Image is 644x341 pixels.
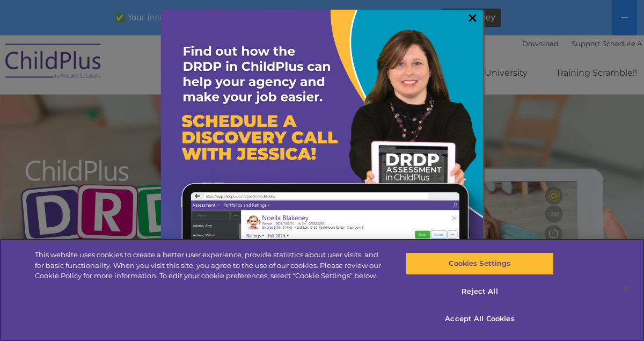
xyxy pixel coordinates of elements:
button: Reject All [406,280,554,303]
button: Cookies Settings [406,252,554,275]
div: This website uses cookies to create a better user experience, provide statistics about user visit... [35,250,386,281]
a: × [466,12,479,23]
button: Accept All Cookies [406,308,554,330]
button: Close [615,277,639,301]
